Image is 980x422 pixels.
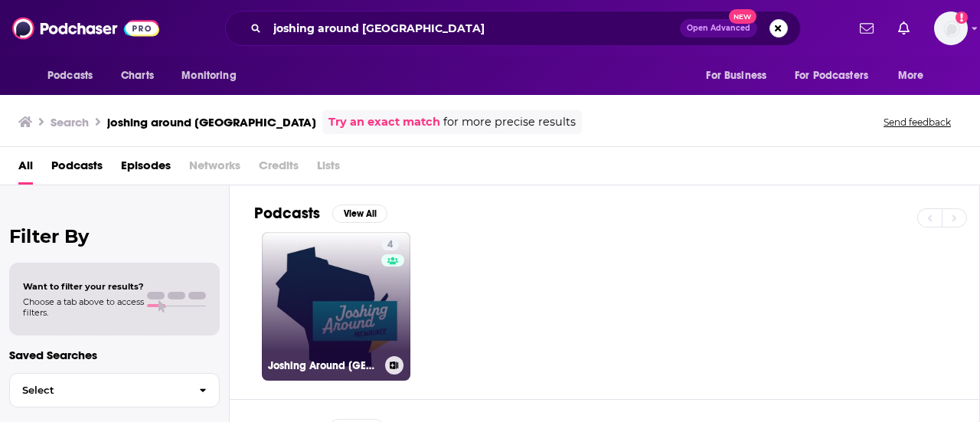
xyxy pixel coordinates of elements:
a: All [18,153,33,185]
button: open menu [887,61,943,90]
span: Lists [317,153,340,185]
span: For Podcasters [795,65,868,87]
a: Charts [111,61,163,90]
a: Show notifications dropdown [892,15,916,41]
button: open menu [37,61,113,90]
h3: Search [51,115,89,129]
span: Open Advanced [687,25,750,32]
h2: Podcasts [254,204,320,223]
span: Credits [259,153,299,185]
div: Search podcasts, credits, & more... [225,11,801,46]
button: open menu [171,61,256,90]
img: User Profile [934,11,968,45]
button: open menu [785,61,890,90]
h3: Joshing Around [GEOGRAPHIC_DATA] [268,359,379,372]
a: Show notifications dropdown [854,15,880,41]
button: Send feedback [879,116,955,129]
span: Podcasts [47,65,93,87]
button: Show profile menu [934,11,968,45]
button: View All [332,204,387,223]
a: Try an exact match [328,113,440,131]
span: Want to filter your results? [23,281,144,292]
span: for more precise results [443,113,576,131]
button: Select [9,373,220,407]
h2: Filter By [9,225,220,247]
span: Networks [189,153,240,185]
span: More [898,65,924,87]
span: Monitoring [181,65,236,87]
h3: joshing around [GEOGRAPHIC_DATA] [107,115,316,129]
span: Logged in as MattieVG [934,11,968,45]
img: Podchaser - Follow, Share and Rate Podcasts [12,14,159,43]
span: New [729,9,756,24]
a: Podcasts [51,153,103,185]
a: 4Joshing Around [GEOGRAPHIC_DATA] [262,232,410,381]
a: 4 [381,238,399,250]
span: 4 [387,237,393,253]
a: PodcastsView All [254,204,387,223]
span: Choose a tab above to access filters. [23,296,144,318]
span: Select [10,385,187,395]
input: Search podcasts, credits, & more... [267,16,680,41]
button: Open AdvancedNew [680,19,757,38]
p: Saved Searches [9,348,220,362]
span: Charts [121,65,154,87]
svg: Add a profile image [955,11,968,24]
a: Episodes [121,153,171,185]
span: For Business [706,65,766,87]
button: open menu [695,61,786,90]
